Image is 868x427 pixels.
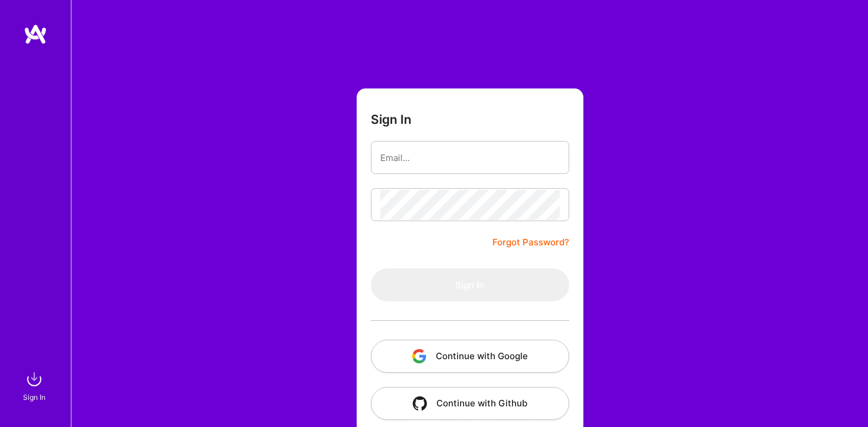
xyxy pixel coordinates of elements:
h3: Sign In [371,112,412,127]
img: icon [413,396,427,410]
button: Continue with Google [371,340,569,373]
a: Forgot Password? [492,235,569,249]
button: Sign In [371,268,569,301]
img: sign in [22,367,46,391]
img: logo [24,24,47,45]
button: Continue with Github [371,387,569,420]
img: icon [412,349,426,363]
input: Email... [380,143,560,173]
a: sign inSign In [25,367,46,403]
div: Sign In [23,391,45,403]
